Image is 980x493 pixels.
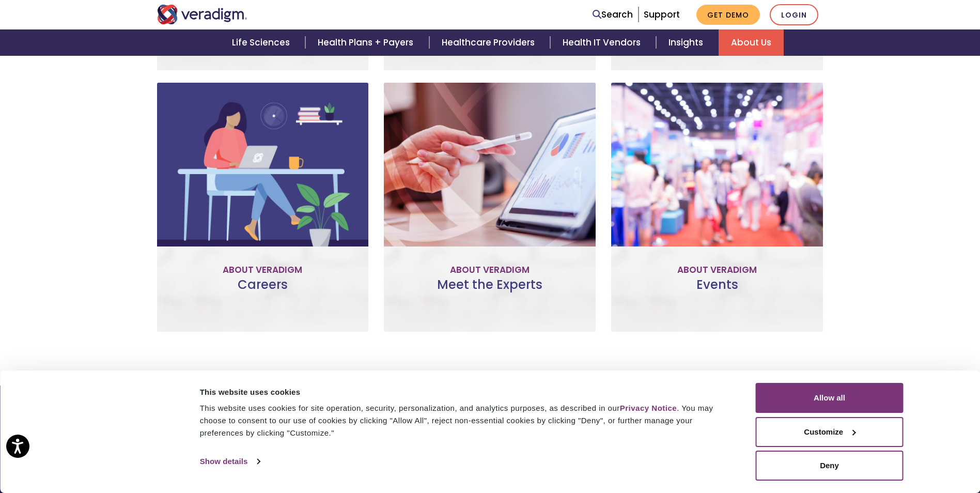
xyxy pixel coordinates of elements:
[756,417,904,447] button: Customize
[165,278,361,307] h3: Careers
[620,404,677,412] a: Privacy Notice
[619,263,815,277] p: About Veradigm
[644,8,680,21] a: Support
[696,5,760,25] a: Get Demo
[305,29,429,56] a: Health Plans + Payers
[429,29,550,56] a: Healthcare Providers
[165,263,361,277] p: About Veradigm
[656,29,719,56] a: Insights
[719,29,784,56] a: About Us
[593,8,633,22] a: Search
[220,29,305,56] a: Life Sciences
[770,4,818,25] a: Login
[157,5,247,24] img: Veradigm logo
[200,454,260,469] a: Show details
[392,263,587,277] p: About Veradigm
[392,278,587,307] h3: Meet the Experts
[756,383,904,413] button: Allow all
[200,402,733,439] div: This website uses cookies for site operation, security, personalization, and analytics purposes, ...
[550,29,656,56] a: Health IT Vendors
[756,451,904,481] button: Deny
[619,278,815,307] h3: Events
[200,386,733,398] div: This website uses cookies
